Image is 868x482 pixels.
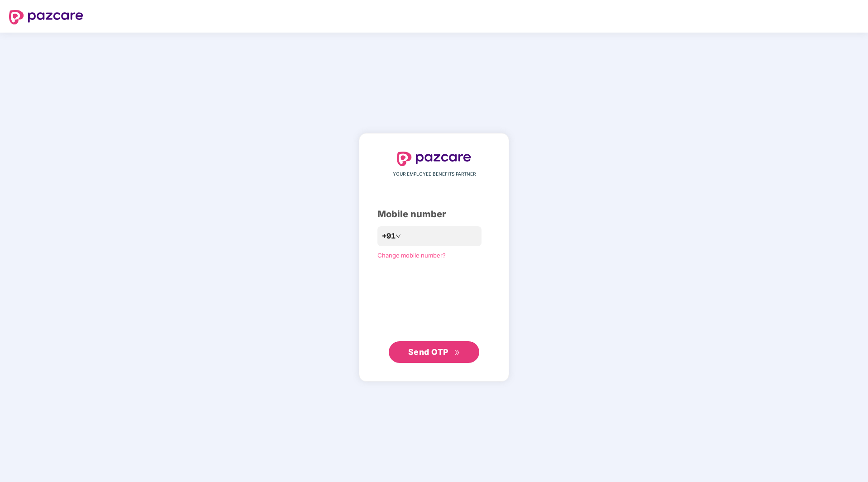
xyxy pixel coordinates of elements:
[9,10,83,24] img: logo
[377,252,446,259] a: Change mobile number?
[382,230,396,242] span: +91
[389,341,479,363] button: Send OTPdouble-right
[377,207,491,221] div: Mobile number
[393,171,476,178] span: YOUR EMPLOYEE BENEFITS PARTNER
[396,234,401,239] span: down
[454,350,460,356] span: double-right
[408,347,448,357] span: Send OTP
[397,152,471,166] img: logo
